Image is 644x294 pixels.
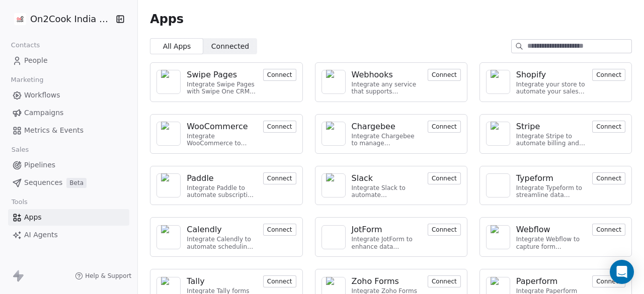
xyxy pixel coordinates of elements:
a: Connect [592,225,625,234]
a: Webhooks [352,69,422,81]
a: NA [321,70,346,94]
a: WooCommerce [187,121,257,133]
a: Connect [428,122,461,131]
a: NA [321,225,346,249]
div: Integrate your store to automate your sales process [516,81,586,95]
a: NA [156,173,181,198]
a: Slack [352,172,422,184]
a: Campaigns [8,105,129,121]
div: Integrate Swipe Pages with Swipe One CRM to capture lead data. [187,81,257,95]
div: JotForm [352,224,382,236]
button: Connect [592,224,625,236]
a: Calendly [187,224,257,236]
span: Marketing [7,72,48,87]
a: Swipe Pages [187,69,257,81]
img: NA [326,230,341,245]
div: Tally [187,275,204,287]
div: Stripe [516,121,540,133]
div: WooCommerce [187,121,248,133]
div: Integrate Chargebee to manage subscription billing and customer data. [352,133,422,147]
a: Stripe [516,121,586,133]
span: AI Agents [24,230,58,240]
span: Workflows [24,90,60,101]
a: NA [486,122,510,146]
a: JotForm [352,224,422,236]
a: Tally [187,275,257,287]
span: On2Cook India Pvt. Ltd. [30,13,113,26]
a: AI Agents [8,227,129,243]
div: Integrate Typeform to streamline data collection and customer engagement. [516,184,586,199]
span: Apps [150,12,184,27]
img: NA [161,70,176,94]
span: Connected [211,41,249,52]
a: Workflows [8,87,129,104]
button: Connect [263,69,296,81]
div: Paddle [187,172,213,184]
div: Zoho Forms [352,275,399,287]
a: NA [321,173,346,198]
div: Integrate JotForm to enhance data collection and improve customer engagement. [352,236,422,250]
a: Connect [428,225,461,234]
img: NA [326,70,341,94]
button: On2Cook India Pvt. Ltd. [12,11,109,28]
span: Beta [66,178,87,188]
a: Connect [263,173,296,183]
a: Paddle [187,172,257,184]
a: NA [321,122,346,146]
img: NA [161,225,176,249]
a: Paperform [516,275,586,287]
a: Connect [592,276,625,286]
div: Integrate Slack to automate communication and collaboration. [352,184,422,199]
img: NA [326,173,341,198]
img: NA [491,122,506,146]
div: Integrate any service that supports webhooks with Swipe One to capture and automate data workflows. [352,81,422,95]
a: SequencesBeta [8,174,129,191]
button: Connect [263,172,296,184]
span: Metrics & Events [24,125,84,136]
button: Connect [592,275,625,287]
a: People [8,52,129,69]
div: Shopify [516,69,546,81]
div: Integrate WooCommerce to manage orders and customer data [187,133,257,147]
a: Chargebee [352,121,422,133]
a: Apps [8,209,129,226]
div: Integrate Calendly to automate scheduling and event management. [187,236,257,250]
a: Connect [592,70,625,79]
a: Shopify [516,69,586,81]
a: Pipelines [8,157,129,173]
div: Chargebee [352,121,395,133]
span: Sales [7,142,33,157]
a: Connect [428,70,461,79]
button: Connect [263,275,296,287]
button: Connect [428,275,461,287]
a: Connect [263,122,296,131]
div: Typeform [516,172,553,184]
div: Integrate Webflow to capture form submissions and automate customer engagement. [516,236,586,250]
a: Zoho Forms [352,275,422,287]
span: People [24,55,48,66]
span: Tools [7,194,32,210]
div: Open Intercom Messenger [610,260,634,284]
a: Connect [263,70,296,79]
a: Connect [592,173,625,183]
span: Sequences [24,177,62,188]
button: Connect [428,69,461,81]
span: Apps [24,212,42,223]
a: NA [156,225,181,249]
div: Slack [352,172,373,184]
a: Connect [263,276,296,286]
div: Integrate Stripe to automate billing and payments. [516,133,586,147]
div: Webhooks [352,69,393,81]
button: Connect [592,172,625,184]
a: NA [156,70,181,94]
a: NA [486,173,510,198]
img: NA [161,122,176,146]
div: Webflow [516,224,550,236]
a: Connect [428,276,461,286]
button: Connect [263,224,296,236]
div: Integrate Paddle to automate subscription management and customer engagement. [187,184,257,199]
span: Campaigns [24,108,63,118]
button: Connect [263,121,296,133]
span: Contacts [7,38,44,53]
a: NA [156,122,181,146]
